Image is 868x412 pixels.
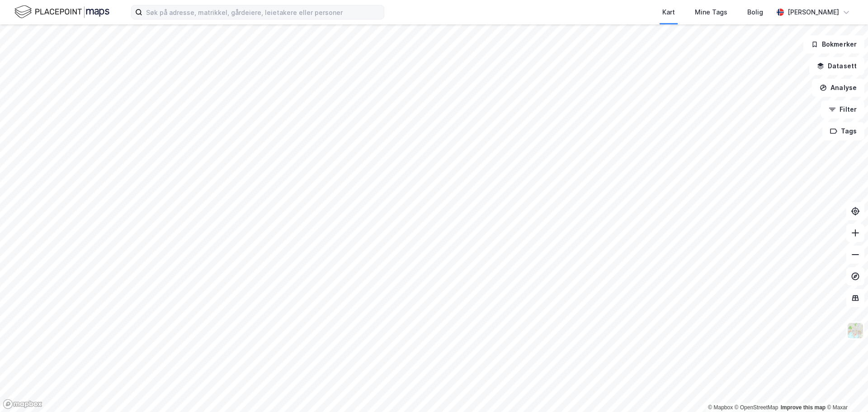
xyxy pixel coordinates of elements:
input: Søk på adresse, matrikkel, gårdeiere, leietakere eller personer [142,5,384,19]
img: logo.f888ab2527a4732fd821a326f86c7f29.svg [14,4,109,20]
div: Kontrollprogram for chat [823,369,868,412]
button: Bokmerker [803,35,864,53]
div: [PERSON_NAME] [788,7,839,18]
button: Analyse [812,79,864,97]
a: Mapbox homepage [3,399,42,409]
button: Datasett [809,57,864,75]
div: Mine Tags [695,7,727,18]
button: Filter [821,100,864,118]
img: Z [847,322,864,339]
a: Improve this map [781,404,826,411]
a: Mapbox [708,404,733,411]
iframe: Chat Widget [823,369,868,412]
div: Kart [662,7,675,18]
a: OpenStreetMap [735,404,778,411]
div: Bolig [747,7,763,18]
button: Tags [822,122,864,140]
